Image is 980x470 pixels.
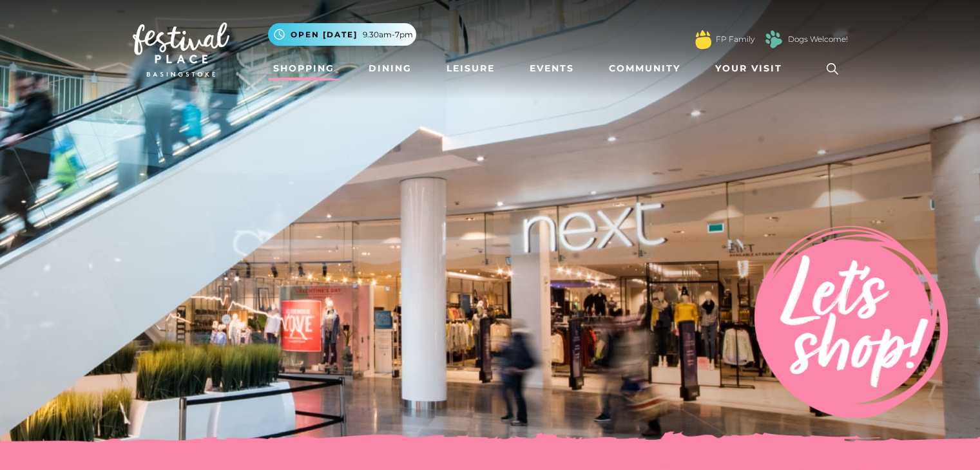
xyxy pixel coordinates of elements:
a: Dogs Welcome! [788,33,848,45]
span: Open [DATE] [291,29,358,41]
a: FP Family [716,33,754,45]
a: Events [524,57,579,80]
button: Open [DATE] 9.30am-7pm [268,23,416,46]
a: Your Visit [710,57,794,80]
img: Festival Place Logo [133,23,229,77]
span: Your Visit [715,62,782,75]
a: Community [604,57,686,80]
span: 9.30am-7pm [363,29,413,41]
a: Leisure [441,57,500,80]
a: Dining [363,57,417,80]
a: Shopping [268,57,340,80]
